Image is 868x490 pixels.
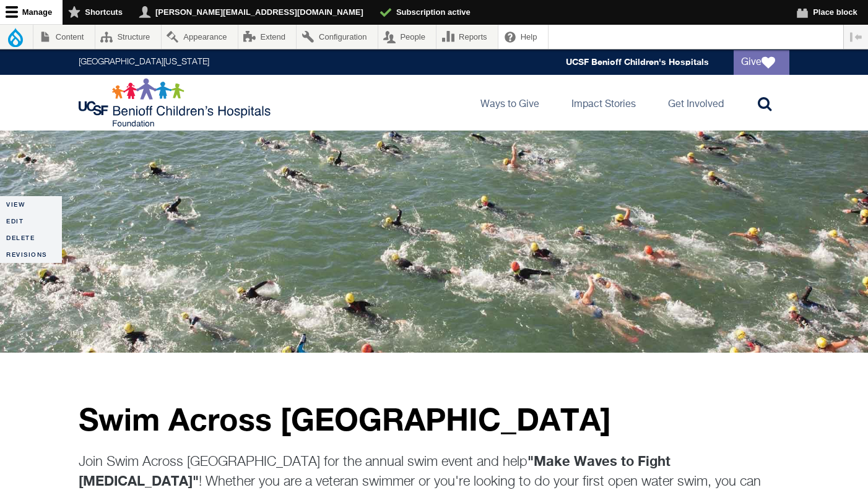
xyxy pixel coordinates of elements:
a: Structure [95,25,161,49]
a: Appearance [162,25,238,49]
a: Give [734,50,789,75]
a: Get Involved [658,75,734,131]
a: [GEOGRAPHIC_DATA][US_STATE] [79,58,209,67]
button: Vertical orientation [844,25,868,49]
a: UCSF Benioff Children's Hospitals [566,57,709,67]
a: Extend [238,25,297,49]
a: People [378,25,436,49]
a: Ways to Give [471,75,549,131]
a: Impact Stories [562,75,646,131]
a: Help [498,25,548,49]
img: Logo for UCSF Benioff Children's Hospitals Foundation [79,78,274,127]
a: Reports [436,25,498,49]
strong: "Make Waves to Fight [MEDICAL_DATA]" [79,453,671,489]
a: Content [33,25,95,49]
a: Configuration [297,25,377,49]
p: Swim Across [GEOGRAPHIC_DATA] [79,402,789,436]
